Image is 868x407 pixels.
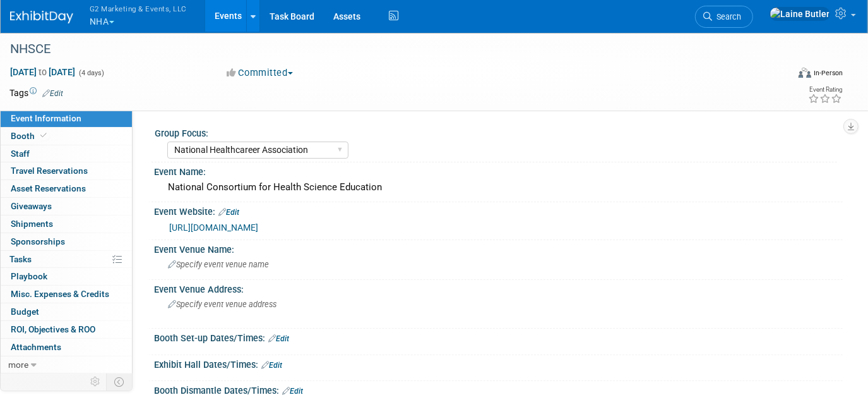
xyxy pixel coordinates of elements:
td: Toggle Event Tabs [107,374,133,390]
div: Event Venue Address: [154,280,843,296]
a: Edit [282,387,303,396]
a: Staff [1,145,132,162]
span: G2 Marketing & Events, LLC [90,2,187,15]
a: Event Information [1,110,132,127]
div: In-Person [813,68,843,78]
a: Search [695,6,753,28]
div: Group Focus: [155,124,837,140]
a: Budget [1,303,132,320]
a: more [1,356,132,374]
a: Attachments [1,339,132,356]
img: Format-Inperson.png [799,68,811,78]
span: (4 days) [78,69,104,77]
div: National Consortium for Health Science Education [163,178,833,197]
span: Playbook [11,271,47,281]
a: [URL][DOMAIN_NAME] [169,222,258,233]
span: Specify event venue address [168,300,276,309]
a: Booth [1,128,132,145]
span: Attachments [11,342,61,352]
a: Travel Reservations [1,162,132,179]
div: Event Format [720,66,843,85]
a: Giveaways [1,198,132,215]
span: Asset Reservations [11,183,86,193]
a: ROI, Objectives & ROO [1,321,132,338]
span: Staff [11,149,30,159]
span: Booth [11,131,49,141]
a: Playbook [1,268,132,285]
div: Event Website: [154,202,843,219]
img: ExhibitDay [10,11,73,23]
img: Laine Butler [770,7,830,21]
div: NHSCE [6,38,772,61]
a: Asset Reservations [1,180,132,197]
span: [DATE] [DATE] [9,66,76,78]
span: Budget [11,307,39,317]
button: Committed [223,66,298,80]
a: Sponsorships [1,233,132,250]
a: Edit [218,208,239,217]
div: Booth Set-up Dates/Times: [154,329,843,345]
span: Shipments [11,219,53,229]
a: Edit [42,89,63,98]
div: Exhibit Hall Dates/Times: [154,355,843,372]
span: Tasks [9,254,32,264]
i: Booth reservation complete [40,132,47,139]
td: Tags [9,87,63,99]
a: Misc. Expenses & Credits [1,286,132,303]
a: Shipments [1,216,132,233]
span: Specify event venue name [168,260,269,269]
a: Tasks [1,251,132,268]
td: Personalize Event Tab Strip [85,374,107,390]
div: Booth Dismantle Dates/Times: [154,381,843,398]
span: to [37,67,49,77]
span: Search [712,12,741,21]
span: ROI, Objectives & ROO [11,324,95,334]
span: Misc. Expenses & Credits [11,289,109,299]
span: Travel Reservations [11,166,88,176]
span: more [8,360,28,370]
span: Sponsorships [11,236,65,246]
span: Giveaways [11,201,52,211]
span: Event Information [11,113,81,123]
div: Event Rating [808,87,842,93]
div: Event Name: [154,162,843,178]
a: Edit [268,334,289,343]
a: Edit [261,361,282,370]
div: Event Venue Name: [154,240,843,256]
